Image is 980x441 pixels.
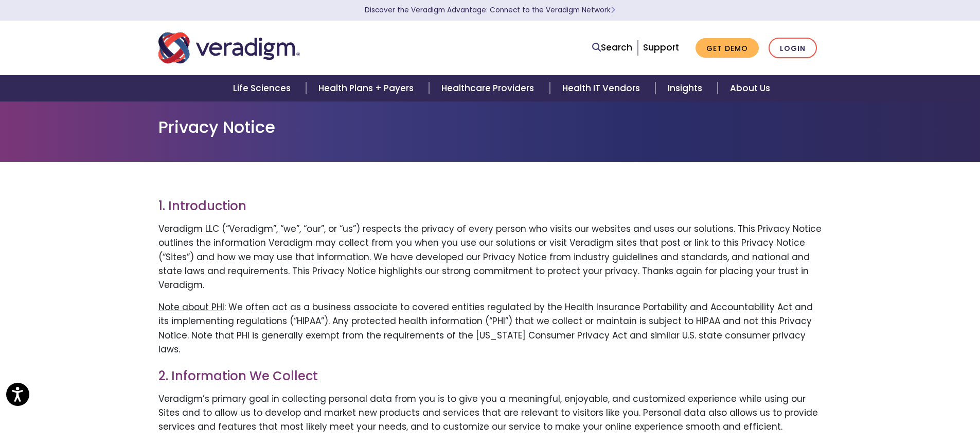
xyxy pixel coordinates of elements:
[655,75,718,101] a: Insights
[158,300,822,357] p: : We often act as a business associate to covered entities regulated by the Health Insurance Port...
[769,38,817,59] a: Login
[550,75,655,101] a: Health IT Vendors
[158,222,822,292] p: Veradigm LLC (“Veradigm”, “we”, “our”, or “us”) respects the privacy of every person who visits o...
[158,392,822,434] p: Veradigm’s primary goal in collecting personal data from you is to give you a meaningful, enjoyab...
[429,75,549,101] a: Healthcare Providers
[643,41,679,54] a: Support
[221,75,306,101] a: Life Sciences
[158,301,224,313] u: Note about PHI
[306,75,429,101] a: Health Plans + Payers
[696,38,759,58] a: Get Demo
[592,41,632,55] a: Search
[158,117,822,137] h1: Privacy Notice
[365,5,615,15] a: Discover the Veradigm Advantage: Connect to the Veradigm NetworkLearn More
[718,75,782,101] a: About Us
[611,5,615,15] span: Learn More
[158,31,300,65] img: Veradigm logo
[158,369,822,384] h3: 2. Information We Collect
[158,199,822,214] h3: 1. Introduction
